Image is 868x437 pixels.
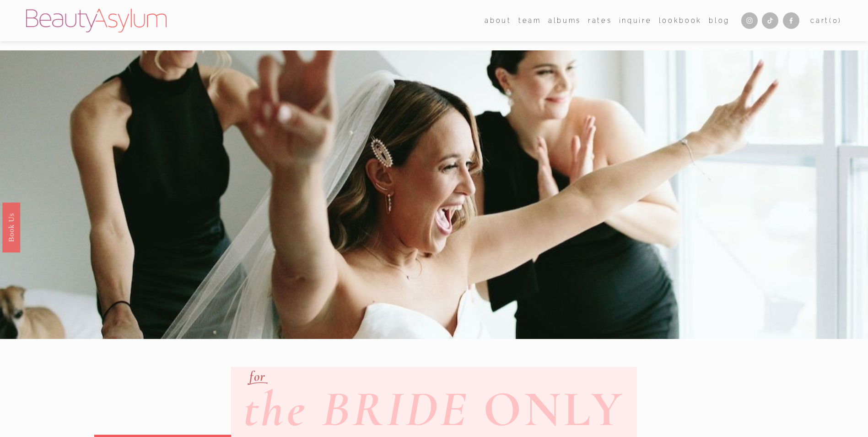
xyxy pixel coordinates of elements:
a: Instagram [741,12,758,29]
em: for [249,368,266,385]
a: Book Us [2,202,20,252]
a: Inquire [619,14,652,27]
a: albums [548,14,581,27]
a: folder dropdown [518,14,541,27]
a: Facebook [783,12,799,29]
span: team [518,15,541,27]
a: Blog [709,14,730,27]
a: folder dropdown [485,14,511,27]
a: Rates [588,14,612,27]
span: ( ) [829,16,842,24]
a: TikTok [762,12,778,29]
a: Lookbook [659,14,702,27]
img: Beauty Asylum | Bridal Hair &amp; Makeup Charlotte &amp; Atlanta [26,9,167,33]
span: 0 [833,16,839,24]
a: 0 items in cart [810,15,842,27]
span: about [485,15,511,27]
